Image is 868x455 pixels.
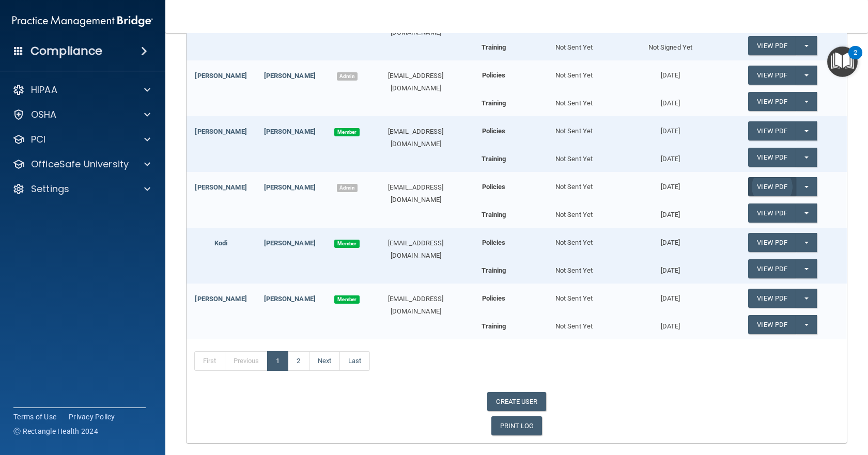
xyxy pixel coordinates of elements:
span: Admin [337,184,358,192]
a: Next [309,351,340,371]
a: View PDF [748,121,796,140]
span: Member [334,240,359,248]
a: View PDF [748,148,796,167]
div: [DATE] [622,148,718,165]
a: View PDF [748,92,796,111]
h4: Compliance [30,44,102,58]
a: View PDF [748,315,796,334]
b: Policies [482,71,506,79]
a: View PDF [748,66,796,85]
a: [PERSON_NAME] [264,295,316,303]
a: View PDF [748,259,796,278]
div: Not Sent Yet [526,259,622,277]
a: CREATE USER [487,392,546,411]
a: [PERSON_NAME] [264,128,316,135]
div: [EMAIL_ADDRESS][DOMAIN_NAME] [370,70,462,95]
a: [PERSON_NAME] [195,128,246,135]
div: Not Signed Yet [622,36,718,54]
b: Training [482,266,506,274]
a: Privacy Policy [69,412,115,422]
b: Training [482,211,506,218]
div: [DATE] [622,116,718,137]
a: [PERSON_NAME] [264,239,316,247]
b: Training [482,99,506,107]
div: [EMAIL_ADDRESS][DOMAIN_NAME] [370,293,462,318]
a: Settings [12,183,150,195]
a: HIPAA [12,84,150,96]
b: Training [482,155,506,163]
span: Member [334,128,359,136]
div: [EMAIL_ADDRESS][DOMAIN_NAME] [370,237,462,262]
a: PRINT LOG [491,416,542,435]
a: View PDF [748,203,796,223]
a: [PERSON_NAME] [264,183,316,191]
div: [DATE] [622,172,718,193]
div: [DATE] [622,92,718,109]
a: First [194,351,225,371]
span: Ⓒ Rectangle Health 2024 [13,426,98,436]
div: Not Sent Yet [526,148,622,165]
div: Not Sent Yet [526,60,622,82]
div: Not Sent Yet [526,284,622,305]
a: Terms of Use [13,412,56,422]
div: [EMAIL_ADDRESS][DOMAIN_NAME] [370,181,462,206]
a: View PDF [748,289,796,308]
p: PCI [31,133,45,146]
div: Not Sent Yet [526,315,622,333]
a: Kodi [214,239,227,247]
div: [DATE] [622,203,718,221]
div: [DATE] [622,284,718,305]
b: Policies [482,183,506,191]
a: Last [339,351,370,371]
a: [PERSON_NAME] [195,72,246,80]
div: Not Sent Yet [526,92,622,109]
div: [DATE] [622,60,718,82]
div: Not Sent Yet [526,116,622,137]
span: Admin [337,72,358,81]
div: Not Sent Yet [526,36,622,54]
button: Open Resource Center, 2 new notifications [827,46,858,77]
a: OfficeSafe University [12,158,150,170]
b: Policies [482,127,506,135]
a: 1 [267,351,288,371]
div: [DATE] [622,259,718,277]
span: Member [334,295,359,304]
p: OSHA [31,108,57,121]
div: 2 [854,53,857,66]
p: HIPAA [31,84,57,96]
div: Not Sent Yet [526,203,622,221]
a: [PERSON_NAME] [195,183,246,191]
a: View PDF [748,36,796,55]
div: [DATE] [622,315,718,333]
div: [EMAIL_ADDRESS][DOMAIN_NAME] [370,125,462,150]
a: View PDF [748,177,796,196]
a: [PERSON_NAME] [195,295,246,303]
b: Training [482,43,506,51]
b: Policies [482,239,506,246]
a: 2 [288,351,309,371]
div: [DATE] [622,228,718,249]
p: Settings [31,183,69,195]
b: Policies [482,294,506,302]
a: OSHA [12,108,150,121]
div: Not Sent Yet [526,172,622,193]
a: PCI [12,133,150,146]
p: OfficeSafe University [31,158,129,170]
a: Previous [225,351,268,371]
b: Training [482,322,506,330]
img: PMB logo [12,11,153,32]
a: View PDF [748,233,796,252]
a: [PERSON_NAME] [264,72,316,80]
div: Not Sent Yet [526,228,622,249]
